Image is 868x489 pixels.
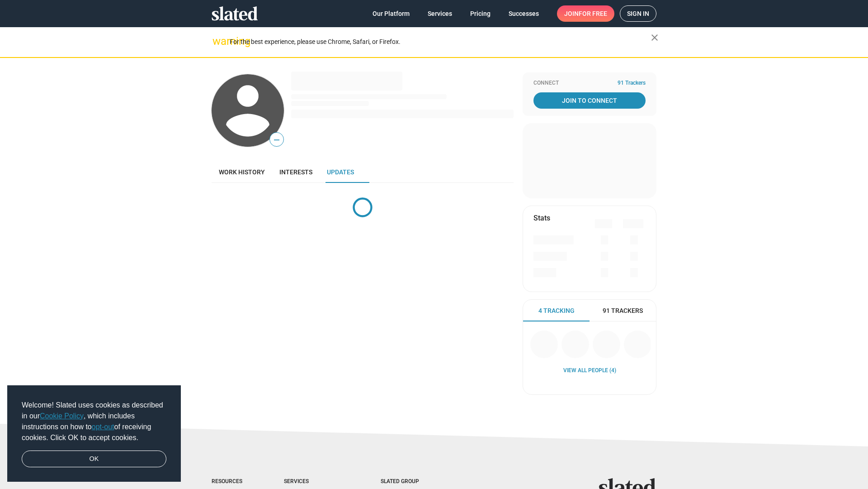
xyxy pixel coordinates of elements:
[470,5,491,22] span: Pricing
[365,5,417,22] a: Our Platform
[327,168,354,176] span: Updates
[7,385,181,482] div: cookieconsent
[618,80,646,87] span: 91 Trackers
[212,161,272,183] a: Work history
[270,134,283,146] span: —
[212,478,248,485] div: Resources
[22,400,166,443] span: Welcome! Slated uses cookies as described in our , which includes instructions on how to of recei...
[538,307,575,315] span: 4 Tracking
[564,5,607,22] span: Join
[627,6,649,21] span: Sign in
[420,5,459,22] a: Services
[603,307,643,315] span: 91 Trackers
[649,32,660,43] mat-icon: close
[320,161,361,183] a: Updates
[533,80,646,87] div: Connect
[279,168,312,176] span: Interests
[40,412,84,420] a: Cookie Policy
[92,423,114,431] a: opt-out
[535,92,644,109] span: Join To Connect
[557,5,614,22] a: Joinfor free
[219,168,265,176] span: Work history
[373,5,410,22] span: Our Platform
[463,5,498,22] a: Pricing
[579,5,607,22] span: for free
[563,367,616,374] a: View all People (4)
[212,36,223,47] mat-icon: warning
[284,478,344,485] div: Services
[381,478,442,485] div: Slated Group
[501,5,546,22] a: Successes
[428,5,452,22] span: Services
[533,92,646,109] a: Join To Connect
[509,5,539,22] span: Successes
[272,161,320,183] a: Interests
[22,451,166,468] a: dismiss cookie message
[533,213,550,223] mat-card-title: Stats
[230,36,651,48] div: For the best experience, please use Chrome, Safari, or Firefox.
[620,5,656,22] a: Sign in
